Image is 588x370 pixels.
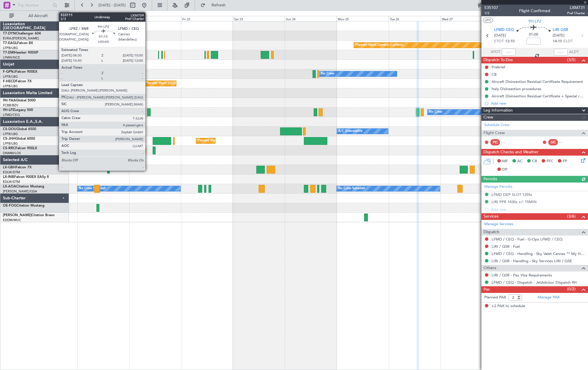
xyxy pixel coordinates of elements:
[553,27,568,33] span: LIRI QSR
[3,151,21,155] a: DNMM/LOS
[321,70,334,78] div: No Crew
[492,273,552,278] a: LIRI / QSR - Pax Visa Requirements
[3,166,16,169] span: LX-GBH
[494,33,506,39] span: [DATE]
[3,147,37,150] a: CS-RRCFalcon 900LX
[517,158,523,164] span: AC
[3,41,33,45] a: T7-EAGLFalcon 8X
[3,185,16,188] span: LX-AOA
[3,51,38,54] a: T7-EMIHawker 900XP
[3,70,15,74] span: F-GPNJ
[528,18,541,24] span: 9H-LPZ
[3,175,14,179] span: LX-INB
[338,184,365,193] div: No Crew Sabadell
[484,221,513,227] a: Manage Services
[129,16,181,21] div: Thu 21
[3,141,18,146] a: LFPB/LBG
[3,55,20,60] a: LFMN/NCE
[492,258,572,263] a: LIRI / QSR - Handling - Sky Services LIRI / QSE
[18,1,51,10] input: Trip Number
[3,32,16,35] span: T7-DYN
[198,1,233,10] button: Refresh
[483,229,499,236] span: Dispatch
[90,146,181,155] div: Planned Maint [GEOGRAPHIC_DATA] ([GEOGRAPHIC_DATA])
[567,11,585,16] span: Pref Charter
[3,185,44,188] a: LX-AOACitation Mustang
[3,166,32,169] a: LX-GBHFalcon 7X
[207,3,231,7] span: Refresh
[3,204,45,207] a: OE-FOGCitation Mustang
[519,8,550,14] div: Flight Confirmed
[3,99,36,102] a: 9H-YAAGlobal 5000
[3,214,54,217] a: [PERSON_NAME]Citation Bravo
[484,295,506,300] label: Planned PAX
[198,136,289,145] div: Planned Maint [GEOGRAPHIC_DATA] ([GEOGRAPHIC_DATA])
[483,57,513,63] span: Dispatch To-Dos
[3,36,39,41] a: EVRA/[PERSON_NAME]
[492,79,583,84] div: Aircraft Disinsection Residual Certificate Requirement
[483,149,538,156] span: Dispatch Checks and Weather
[3,127,17,131] span: CS-DOU
[492,244,520,249] a: LIRI / QSR - Fuel
[389,16,441,21] div: Tue 26
[492,251,585,256] a: LFMD / CEQ - Handling - Sky Valet Cannes ** My Handling**LFMD / CEQ
[3,99,16,102] span: 9H-YAA
[484,5,498,11] span: 535107
[483,286,490,293] span: Pax
[492,303,525,309] span: +2 PAX to schedule
[3,80,16,83] span: F-HECD
[3,84,18,88] a: LFPB/LBG
[3,108,33,112] a: 9H-LPZLegacy 500
[3,218,21,222] a: EDDM/MUC
[441,16,492,21] div: Wed 27
[492,94,585,99] div: Aircraft Disinsection Residual Certificate + Special request
[483,265,496,271] span: Others
[567,286,576,292] span: (0/2)
[492,280,577,285] a: LFMD / CEQ - Dispatch - JetAdvisor Dispatch 9H
[505,39,514,44] span: 13:10
[567,5,585,11] span: LXM731
[3,46,18,50] a: LFPB/LBG
[146,79,237,88] div: Planned Maint [GEOGRAPHIC_DATA] ([GEOGRAPHIC_DATA])
[483,18,493,23] button: UTC
[494,27,514,33] span: LFMD CEQ
[492,86,541,91] div: Italy Disinsection procedures
[3,214,31,217] span: [PERSON_NAME]
[492,237,563,242] a: LFMD / CEQ - Fuel - G-Ops LFMD / CEQ
[3,137,35,141] a: CS-JHHGlobal 6000
[429,108,442,116] div: No Crew
[3,51,14,54] span: T7-EMI
[77,16,129,21] div: Wed 20
[567,213,576,219] span: (3/6)
[338,127,362,136] div: A/C Unavailable
[337,16,388,21] div: Mon 25
[6,11,63,21] button: All Aircraft
[3,180,20,184] a: EDLW/DTM
[538,295,560,300] a: Manage PAX
[355,41,403,50] div: Planned Maint Geneva (Cointrin)
[3,80,32,83] a: F-HECDFalcon 7X
[491,101,585,106] div: Add new
[502,167,507,173] span: DP
[285,16,337,21] div: Sun 24
[547,158,553,164] span: FFC
[3,147,15,150] span: CS-RRC
[3,32,41,35] a: T7-DYNChallenger 604
[492,72,496,77] div: CB
[3,103,18,107] a: FCBB/BZV
[3,189,37,194] a: [PERSON_NAME]/QSA
[181,16,233,21] div: Fri 22
[492,65,505,70] div: Prebrief
[15,14,61,18] span: All Aircraft
[491,49,500,55] span: ATOT
[529,32,538,38] span: 01:00
[567,57,576,63] span: (3/5)
[553,33,565,39] span: [DATE]
[70,12,80,17] div: [DATE]
[484,11,498,16] span: 1/2
[532,158,537,164] span: CR
[3,108,14,112] span: 9H-LPZ
[3,127,36,131] a: CS-DOUGlobal 6500
[553,39,562,44] span: 14:10
[563,158,567,164] span: FP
